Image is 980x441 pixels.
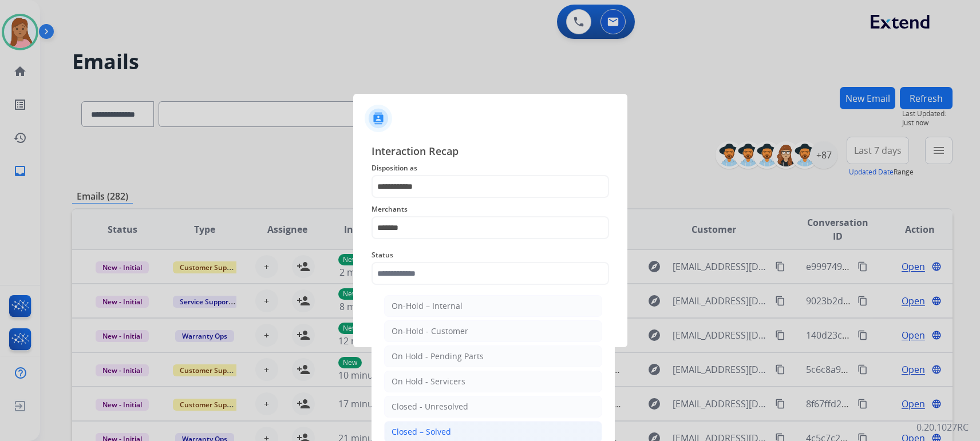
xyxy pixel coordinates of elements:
span: Interaction Recap [372,143,609,161]
div: On-Hold – Internal [392,300,463,312]
span: Disposition as [372,161,609,175]
p: 0.20.1027RC [916,420,969,434]
div: On Hold - Servicers [392,376,465,387]
span: Merchants [372,202,609,216]
span: Status [372,248,609,262]
div: On-Hold - Customer [392,325,468,337]
div: On Hold - Pending Parts [392,351,484,362]
div: Closed – Solved [392,426,451,438]
div: Closed - Unresolved [392,401,468,412]
img: contactIcon [365,105,392,132]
